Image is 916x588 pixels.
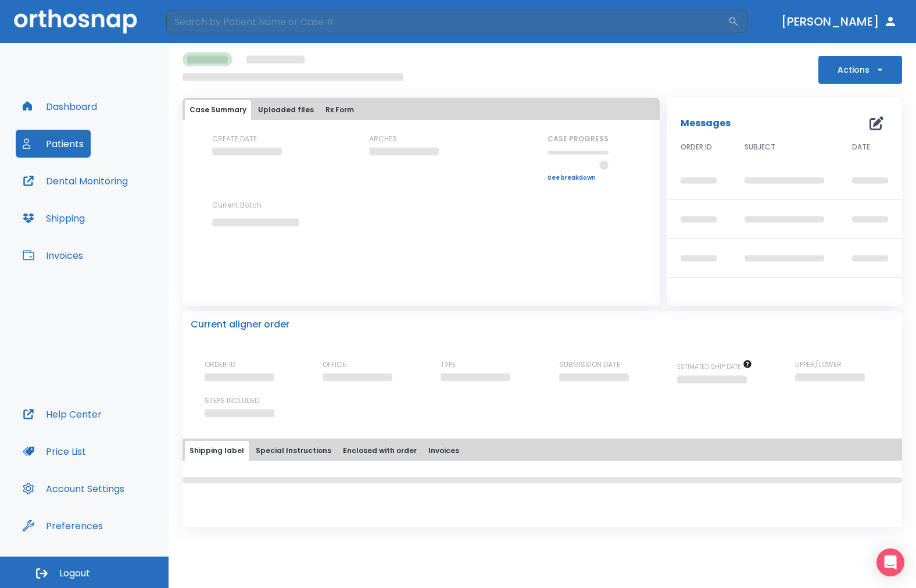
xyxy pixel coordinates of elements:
[876,548,904,576] div: Open Intercom Messenger
[559,359,620,370] p: SUBMISSION DATE
[16,130,91,158] button: Patients
[777,11,902,32] button: [PERSON_NAME]
[321,100,359,120] button: Rx Form
[338,441,421,461] button: Enclosed with order
[185,441,249,461] button: Shipping label
[818,56,902,84] button: Actions
[251,441,336,461] button: Special Instructions
[166,10,728,33] input: Search by Patient Name or Case #
[323,359,346,370] p: OFFICE
[253,100,319,120] button: Uploaded files
[205,359,235,370] p: ORDER ID
[16,204,92,232] button: Shipping
[212,200,317,211] p: Current Batch
[441,359,456,370] p: TYPE
[16,92,104,120] button: Dashboard
[681,116,731,130] p: Messages
[16,475,131,503] button: Account Settings
[16,437,93,465] button: Price List
[681,142,712,152] span: ORDER ID
[369,134,397,144] p: ARCHES
[59,567,90,580] span: Logout
[16,512,110,540] button: Preferences
[852,142,870,152] span: DATE
[185,100,657,120] div: tabs
[14,9,137,33] img: Orthosnap
[16,400,109,428] button: Help Center
[677,362,752,371] span: The date will be available after approving treatment plan
[16,241,90,269] button: Invoices
[212,134,257,144] p: CREATE DATE
[548,174,609,181] a: See breakdown
[191,318,289,332] p: Current aligner order
[548,134,609,144] p: CASE PROGRESS
[16,167,135,195] button: Dental Monitoring
[185,100,251,120] button: Case Summary
[205,395,259,406] p: STEPS INCLUDED
[185,441,900,461] div: tabs
[424,441,464,461] button: Invoices
[795,359,842,370] p: UPPER/LOWER
[745,142,775,152] span: SUBJECT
